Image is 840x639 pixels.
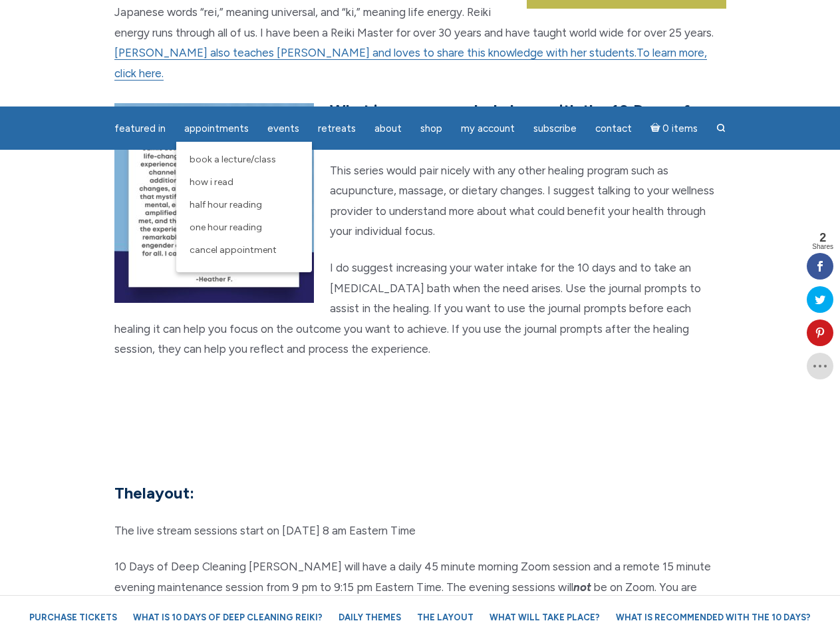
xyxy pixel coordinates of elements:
[190,154,276,165] span: Book a Lecture/Class
[114,46,636,60] a: [PERSON_NAME] also teaches [PERSON_NAME] and loves to share this knowledge with her students.
[183,194,305,216] a: Half Hour Reading
[190,176,233,188] span: How I Read
[267,122,299,134] span: Events
[184,122,249,134] span: Appointments
[525,116,585,142] a: Subscribe
[114,521,726,541] p: The live stream sessions start on [DATE] 8 am Eastern Time
[114,483,194,503] strong: The layout:
[114,46,707,81] a: To learn more, click here.
[812,244,833,250] span: Shares
[190,199,262,210] span: Half Hour Reading
[410,606,480,629] a: The Layout
[114,160,726,242] p: This series would pair nicely with any other healing program such as acupuncture, massage, or die...
[573,580,591,594] strong: not
[23,606,124,629] a: Purchase Tickets
[183,216,305,239] a: One Hour Reading
[183,239,305,262] a: Cancel Appointment
[183,148,305,171] a: Book a Lecture/Class
[106,116,174,142] a: featured in
[662,124,698,134] span: 0 items
[114,122,166,134] span: featured in
[330,101,690,142] strong: What is recommended along with the 10 Days of [PERSON_NAME]?
[609,606,817,629] a: What is recommended with the 10 Days?
[310,116,364,142] a: Retreats
[412,116,450,142] a: Shop
[650,122,663,134] i: Cart
[461,122,515,134] span: My Account
[420,122,442,134] span: Shop
[374,122,402,134] span: About
[533,122,577,134] span: Subscribe
[332,606,408,629] a: Daily Themes
[587,116,640,142] a: Contact
[190,244,277,256] span: Cancel Appointment
[114,258,726,359] p: I do suggest increasing your water intake for the 10 days and to take an [MEDICAL_DATA] bath when...
[20,20,95,73] img: Jamie Butler. The Everyday Medium
[190,222,262,233] span: One Hour Reading
[642,114,706,142] a: Cart0 items
[483,606,607,629] a: What will take place?
[176,116,257,142] a: Appointments
[318,122,356,134] span: Retreats
[366,116,410,142] a: About
[595,122,632,134] span: Contact
[812,232,833,244] span: 2
[453,116,523,142] a: My Account
[126,606,329,629] a: What is 10 Days of Deep Cleaning Reiki?
[259,116,307,142] a: Events
[183,171,305,194] a: How I Read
